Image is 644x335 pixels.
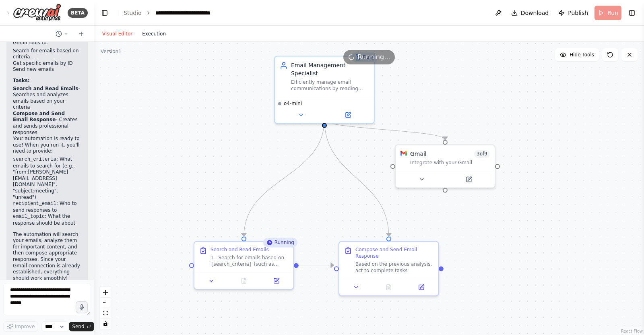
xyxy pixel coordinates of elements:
[3,321,38,332] button: Improve
[101,48,122,55] div: Version 1
[13,214,45,219] code: email_topic
[13,136,81,155] p: Your automation is ready to use! When you run it, you'll need to provide:
[194,241,294,290] div: RunningSearch and Read Emails1 - Search for emails based on {search_criteria} (such as sender, su...
[262,276,290,285] button: Open in side panel
[124,9,237,17] nav: breadcrumb
[75,29,88,39] button: Start a new chat
[570,52,594,58] span: Hide Tools
[263,238,297,247] div: Running
[446,174,491,184] button: Open in side panel
[355,261,433,274] div: Based on the previous analysis, act to complete tasks
[621,329,643,333] a: React Flow attribution
[372,282,406,292] button: No output available
[99,7,110,19] button: Hide left sidebar
[13,86,78,91] strong: Search and Read Emails
[240,120,328,236] g: Edge from 853f4b1b-faa5-4347-a198-d871368d84ea to ae574d6d-ab18-402e-8006-b9133aa7df2b
[13,78,30,83] strong: Tasks:
[13,111,65,123] strong: Compose and Send Email Response
[72,323,84,330] span: Send
[291,79,369,92] div: Efficiently manage email communications by reading incoming emails, searching through email histo...
[68,8,88,18] div: BETA
[100,298,111,308] button: zoom out
[137,29,171,39] button: Execution
[339,241,439,296] div: Compose and Send Email ResponseBased on the previous analysis, act to complete tasks
[13,232,81,282] p: The automation will search your emails, analyze them for important content, and then compose appr...
[555,6,591,20] button: Publish
[13,48,81,60] li: Search for emails based on criteria
[291,61,369,77] div: Email Management Specialist
[13,156,81,201] li: : What emails to search for (e.g., "from:[PERSON_NAME][EMAIL_ADDRESS][DOMAIN_NAME]", "subject:mee...
[320,120,449,140] g: Edge from 853f4b1b-faa5-4347-a198-d871368d84ea to cfbf3182-9168-4e9f-a175-b5b8d47b0bf0
[320,120,393,236] g: Edge from 853f4b1b-faa5-4347-a198-d871368d84ea to 381bc19e-8e1d-4ff7-b2a0-7d4eff0e1945
[100,287,111,329] div: React Flow controls
[211,254,289,267] div: 1 - Search for emails based on {search_criteria} (such as sender, subject, or keywords) and read ...
[284,100,302,107] span: o4-mini
[358,52,390,62] span: Running...
[13,213,81,226] li: : What the response should be about
[626,7,638,19] button: Show right sidebar
[400,150,407,156] img: Gmail
[13,66,81,73] li: Send new emails
[100,287,111,298] button: zoom in
[274,56,375,124] div: BusyEmail Management SpecialistEfficiently manage email communications by reading incoming emails...
[13,4,61,22] img: Logo
[52,29,72,39] button: Switch to previous chat
[100,318,111,329] button: toggle interactivity
[407,282,435,292] button: Open in side panel
[395,144,495,188] div: GmailGmail3of9Integrate with your Gmail
[474,150,490,158] span: Number of enabled actions
[124,10,142,16] a: Studio
[97,29,137,39] button: Visual Editor
[299,261,334,269] g: Edge from ae574d6d-ab18-402e-8006-b9133aa7df2b to 381bc19e-8e1d-4ff7-b2a0-7d4eff0e1945
[13,157,56,162] code: search_criteria
[555,48,599,61] button: Hide Tools
[13,201,81,213] li: : Who to send responses to
[69,322,94,331] button: Send
[325,110,371,120] button: Open in side panel
[13,111,81,136] li: - Creates and sends professional responses
[227,276,261,285] button: No output available
[508,6,552,20] button: Download
[100,308,111,318] button: fit view
[15,323,35,330] span: Improve
[211,246,269,253] div: Search and Read Emails
[13,86,81,111] li: - Searches and analyzes emails based on your criteria
[13,201,56,207] code: recipient_email
[521,9,549,17] span: Download
[410,150,427,158] div: Gmail
[76,301,88,313] button: Click to speak your automation idea
[355,246,433,259] div: Compose and Send Email Response
[568,9,588,17] span: Publish
[410,159,490,166] div: Integrate with your Gmail
[13,60,81,67] li: Get specific emails by ID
